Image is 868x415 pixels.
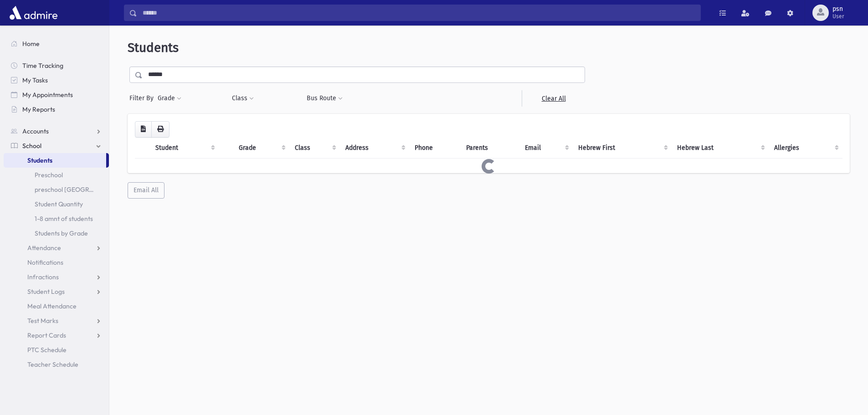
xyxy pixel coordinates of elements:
th: Hebrew Last [672,138,769,159]
span: Time Tracking [22,61,63,70]
th: Student [150,138,219,159]
a: Clear All [522,90,585,107]
th: Class [289,138,340,159]
a: Notifications [4,255,109,270]
img: AdmirePro [7,4,60,22]
a: Time Tracking [4,58,109,73]
span: Filter By [129,93,157,103]
span: Teacher Schedule [27,360,78,369]
a: Meal Attendance [4,299,109,313]
a: Students by Grade [4,226,109,241]
a: Report Cards [4,328,109,343]
a: preschool [GEOGRAPHIC_DATA] [4,182,109,197]
span: PTC Schedule [27,346,67,354]
span: Accounts [22,127,49,135]
th: Email [519,138,573,159]
a: Infractions [4,270,109,284]
a: My Appointments [4,87,109,102]
th: Allergies [769,138,842,159]
button: Bus Route [306,90,343,107]
span: School [22,142,41,150]
a: Accounts [4,124,109,138]
span: Attendance [27,244,61,252]
th: Hebrew First [573,138,671,159]
th: Address [340,138,409,159]
button: Email All [128,182,164,199]
span: Report Cards [27,331,66,339]
span: Test Marks [27,317,58,325]
span: Notifications [27,258,63,266]
th: Grade [233,138,289,159]
span: My Reports [22,105,55,113]
a: My Tasks [4,73,109,87]
span: Meal Attendance [27,302,77,310]
a: 1-8 amnt of students [4,211,109,226]
a: Test Marks [4,313,109,328]
a: Students [4,153,106,168]
a: Student Logs [4,284,109,299]
span: Students [27,156,52,164]
button: CSV [135,121,152,138]
span: My Tasks [22,76,48,84]
a: PTC Schedule [4,343,109,357]
span: Home [22,40,40,48]
a: Preschool [4,168,109,182]
a: My Reports [4,102,109,117]
span: Infractions [27,273,59,281]
th: Phone [409,138,461,159]
span: User [832,13,844,20]
a: Home [4,36,109,51]
a: Teacher Schedule [4,357,109,372]
button: Print [151,121,169,138]
button: Class [231,90,254,107]
a: School [4,138,109,153]
a: Attendance [4,241,109,255]
span: My Appointments [22,91,73,99]
th: Parents [461,138,519,159]
button: Grade [157,90,182,107]
span: psn [832,5,844,13]
span: Students [128,40,179,55]
input: Search [137,5,700,21]
span: Student Logs [27,287,65,296]
a: Student Quantity [4,197,109,211]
